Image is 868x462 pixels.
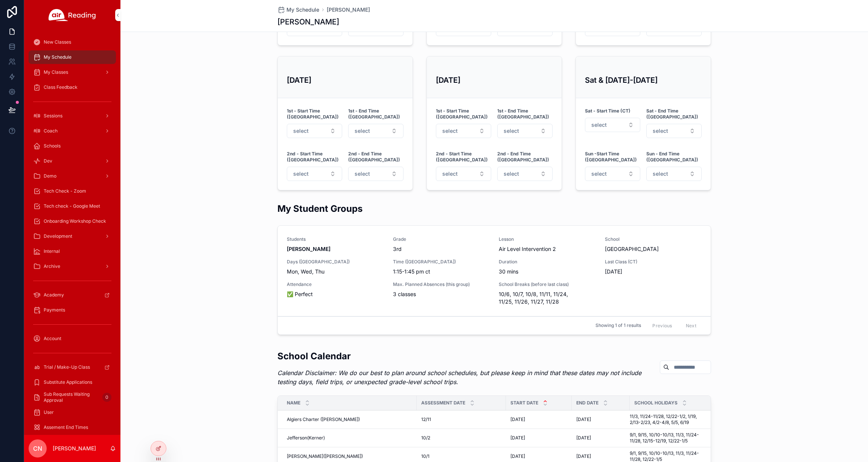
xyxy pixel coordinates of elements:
[348,108,404,120] strong: 1st - End Time ([GEOGRAPHIC_DATA])
[44,391,99,403] span: Sub Requests Waiting Approval
[605,245,702,253] span: [GEOGRAPHIC_DATA]
[44,128,58,134] span: Coach
[53,445,96,452] p: [PERSON_NAME]
[29,421,116,434] a: Assement End Times
[29,245,116,258] a: Internal
[436,167,491,181] button: Select Button
[102,393,111,402] div: 0
[287,290,384,298] span: ✅ Perfect
[287,259,384,265] span: Days ([GEOGRAPHIC_DATA])
[421,453,429,459] span: 10/1
[49,9,96,21] img: App logo
[576,453,591,459] span: [DATE]
[293,170,309,178] span: select
[287,236,384,242] span: Students
[44,69,68,75] span: My Classes
[510,416,525,422] span: [DATE]
[499,281,596,287] span: School Breaks (before last class)
[436,151,491,163] strong: 2nd - Start Time ([GEOGRAPHIC_DATA])
[499,259,596,265] span: Duration
[646,124,702,138] button: Select Button
[646,151,702,163] strong: Sun - End Time ([GEOGRAPHIC_DATA])
[286,6,319,14] span: My Schedule
[287,435,325,441] span: Jefferson(Kerner)
[44,263,60,269] span: Archive
[44,188,86,194] span: Tech Check - Zoom
[585,74,702,86] h3: Sat & [DATE]-[DATE]
[277,17,339,27] h1: [PERSON_NAME]
[29,169,116,183] a: Demo
[393,236,490,242] span: Grade
[287,453,363,459] span: [PERSON_NAME]([PERSON_NAME])
[393,281,490,287] span: Max. Planned Absences (this group)
[355,127,370,135] span: select
[497,151,553,163] strong: 2nd - End Time ([GEOGRAPHIC_DATA])
[591,170,607,178] span: select
[29,50,116,64] a: My Schedule
[293,127,309,135] span: select
[287,246,330,252] strong: [PERSON_NAME]
[393,259,490,265] span: Time ([GEOGRAPHIC_DATA])
[44,218,106,224] span: Onboarding Workshop Check
[44,173,56,179] span: Demo
[29,199,116,213] a: Tech check - Google Meet
[421,400,465,406] span: Assessment Date
[29,35,116,49] a: New Classes
[510,453,525,459] span: [DATE]
[634,400,678,406] span: School Holidays
[29,332,116,345] a: Account
[287,167,342,181] button: Select Button
[44,39,71,45] span: New Classes
[499,236,596,242] span: Lesson
[327,6,370,14] span: [PERSON_NAME]
[44,336,61,342] span: Account
[605,268,702,275] span: [DATE]
[510,400,538,406] span: Start Date
[442,127,458,135] span: select
[436,74,553,86] h3: [DATE]
[287,74,404,86] h3: [DATE]
[393,290,490,298] span: 3 classes
[29,139,116,153] a: Schools
[44,143,61,149] span: Schools
[29,360,116,374] a: Trial / Make-Up Class
[29,260,116,273] a: Archive
[348,167,404,181] button: Select Button
[348,124,404,138] button: Select Button
[499,290,596,305] span: 10/6, 10/7, 10/8, 11/11, 11/24, 11/25, 11/26, 11/27, 11/28
[287,416,360,422] span: Algiers Charter ([PERSON_NAME])
[510,435,525,441] span: [DATE]
[646,167,702,181] button: Select Button
[44,84,78,90] span: Class Feedback
[44,113,62,119] span: Sessions
[585,108,630,114] strong: Sat - Start Time (CT)
[29,214,116,228] a: Onboarding Workshop Check
[277,6,319,14] a: My Schedule
[497,108,553,120] strong: 1st - End Time ([GEOGRAPHIC_DATA])
[29,65,116,79] a: My Classes
[44,248,60,254] span: Internal
[393,245,490,253] span: 3rd
[504,170,519,178] span: select
[44,203,100,209] span: Tech check - Google Meet
[442,170,458,178] span: select
[29,391,116,404] a: Sub Requests Waiting Approval0
[24,30,120,435] div: scrollable content
[287,268,384,275] span: Mon, Wed, Thu
[421,416,431,422] span: 12/11
[287,281,384,287] span: Attendance
[591,121,607,129] span: select
[29,154,116,168] a: Dev
[585,167,640,181] button: Select Button
[576,435,591,441] span: [DATE]
[44,364,90,370] span: Trial / Make-Up Class
[44,233,72,239] span: Development
[277,350,654,362] h2: School Calendar
[499,245,596,253] span: Air Level Intervention 2
[44,424,88,430] span: Assement End Times
[44,409,54,415] span: User
[421,435,430,441] span: 10/2
[44,379,92,385] span: Substitute Applications
[287,108,342,120] strong: 1st - Start Time ([GEOGRAPHIC_DATA])
[504,127,519,135] span: select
